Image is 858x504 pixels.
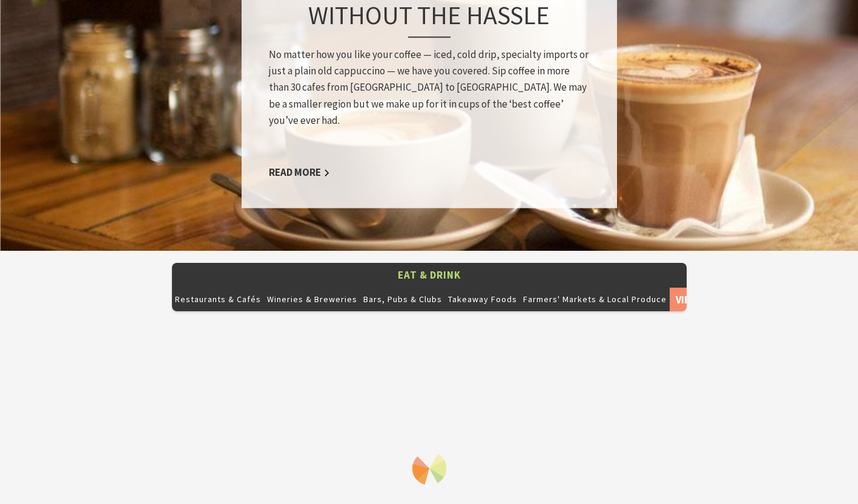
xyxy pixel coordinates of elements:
button: Farmers' Markets & Local Produce [520,287,670,311]
a: View All [670,287,704,311]
button: Wineries & Breweries [264,287,360,311]
img: spinner.svg [405,444,454,493]
a: Read More [269,166,330,180]
button: Takeaway Foods [445,287,520,311]
button: Bars, Pubs & Clubs [360,287,445,311]
p: No matter how you like your coffee — iced, cold drip, specialty imports or just a plain old cappu... [269,47,590,129]
button: Restaurants & Cafés [172,287,264,311]
button: Eat & Drink [172,263,687,288]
